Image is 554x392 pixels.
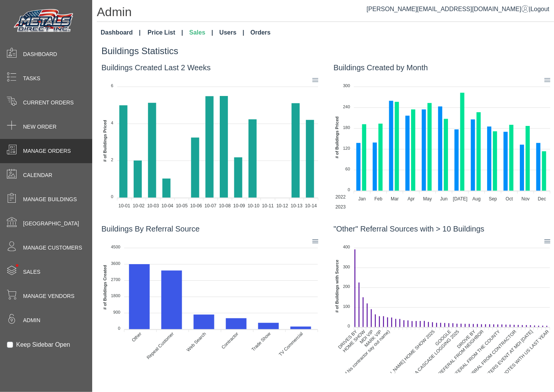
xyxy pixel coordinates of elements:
[440,196,448,202] tspan: Jun
[103,265,107,310] text: # of Buildings Created
[343,304,350,309] tspan: 100
[506,196,513,202] tspan: Oct
[98,25,144,40] a: Dashboard
[435,329,453,347] tspan: GOOGLE
[103,120,107,162] text: # of Buildings Priced
[276,203,288,208] tspan: 10-12
[348,324,350,329] tspan: 0
[144,25,186,40] a: Price List
[111,83,113,88] tspan: 6
[7,253,27,278] span: •
[348,188,350,192] tspan: 0
[219,203,231,208] tspan: 10-08
[262,203,274,208] tspan: 10-11
[531,6,549,12] span: Logout
[16,340,70,349] label: Keep Sidebar Open
[176,203,188,208] tspan: 10-05
[23,220,79,228] span: [GEOGRAPHIC_DATA]
[538,196,546,202] tspan: Dec
[23,244,82,252] span: Manage Customers
[330,194,346,200] span: 2022
[342,329,367,354] tspan: HOME SHOW
[363,329,383,348] tspan: MARK VIP
[330,204,346,210] span: 2023
[343,245,350,249] tspan: 400
[118,326,120,331] tspan: 0
[23,50,57,58] span: Dashboard
[251,331,272,352] tspan: Trade Show
[186,331,207,352] tspan: Web Search
[337,329,358,350] tspan: DRIVES BY
[101,224,322,233] h5: Buildings By Referral Source
[343,265,350,269] tspan: 300
[23,268,40,276] span: Sales
[358,196,366,202] tspan: Jan
[113,310,120,314] tspan: 900
[333,224,554,233] h5: "Other" Referral Sources with > 10 Buildings
[111,261,120,266] tspan: 3600
[204,203,216,208] tspan: 10-07
[278,331,304,357] tspan: TV Commercial
[450,329,501,380] tspan: REFERAL FROM THE COUNTY
[12,7,77,35] img: Metals Direct Inc Logo
[23,292,75,300] span: Manage Vendors
[23,316,40,324] span: Admin
[478,329,534,385] tspan: GREETERS EVENT AT MDI [DATE]
[343,104,350,109] tspan: 240
[333,63,554,72] h5: Buildings Created by Month
[97,5,554,22] h1: Admin
[111,294,120,298] tspan: 1800
[359,329,375,345] tspan: MDI VIP
[345,167,350,172] tspan: 60
[147,203,159,208] tspan: 10-03
[375,329,436,389] tspan: [PERSON_NAME] HOME SHOW 2025
[111,195,113,199] tspan: 0
[544,76,550,83] div: Menu
[186,25,216,40] a: Sales
[23,147,71,155] span: Manage Orders
[233,203,245,208] tspan: 10-09
[312,237,318,243] div: Menu
[101,46,554,57] h4: Buildings Statistics
[146,331,175,360] tspan: Repeat Customer
[408,196,415,202] tspan: Apr
[118,203,130,208] tspan: 10-01
[343,84,350,88] tspan: 300
[305,203,317,208] tspan: 10-14
[248,203,260,208] tspan: 10-10
[521,196,529,202] tspan: Nov
[375,196,383,202] tspan: Feb
[111,157,113,162] tspan: 2
[438,329,485,376] tspan: REFERAL FROM NEIGHBOR
[404,329,461,385] tspan: SIERRA CASCADE LOGGING 2025
[23,171,52,179] span: Calendar
[456,329,477,350] tspan: DROVE BY
[101,63,322,72] h5: Buildings Created Last 2 Weeks
[544,237,550,243] div: Menu
[343,284,350,289] tspan: 200
[161,203,173,208] tspan: 10-04
[23,74,40,83] span: Tasks
[23,123,56,131] span: New Order
[190,203,202,208] tspan: 10-06
[343,146,350,151] tspan: 120
[343,125,350,130] tspan: 180
[462,329,518,384] tspan: REFERRAL FROM CONTRACTOR
[453,196,468,202] tspan: [DATE]
[216,25,247,40] a: Users
[335,116,339,158] text: # of Buildings Priced
[473,196,481,202] tspan: Aug
[111,121,113,125] tspan: 4
[131,331,143,343] tspan: Other
[367,5,549,14] div: |
[312,76,318,83] div: Menu
[111,277,120,282] tspan: 2700
[133,203,145,208] tspan: 10-02
[111,245,120,249] tspan: 4500
[23,195,77,203] span: Manage Buildings
[291,203,303,208] tspan: 10-13
[367,6,529,12] a: [PERSON_NAME][EMAIL_ADDRESS][DOMAIN_NAME]
[247,25,274,40] a: Orders
[335,260,339,313] text: # of Buildings with Source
